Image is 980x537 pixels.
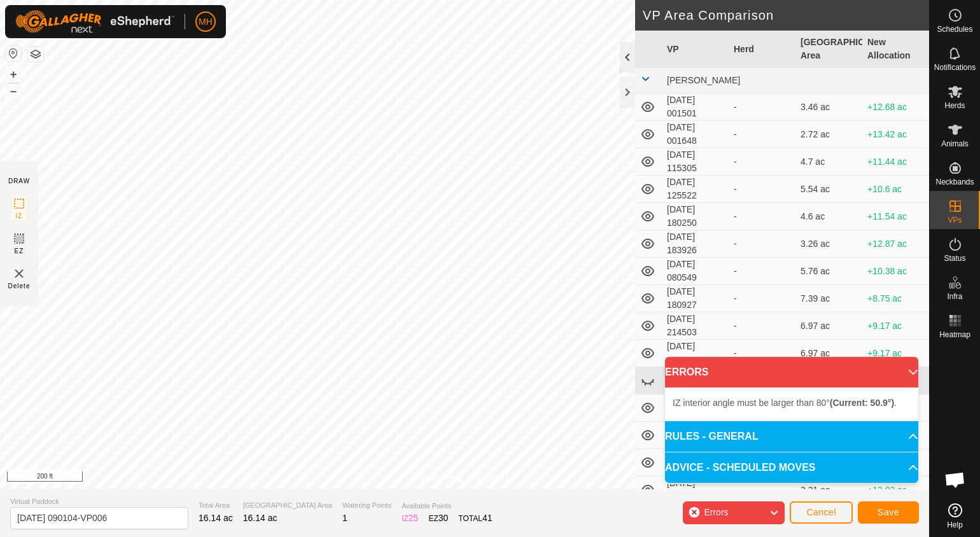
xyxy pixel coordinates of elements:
span: Neckbands [935,178,974,186]
span: 41 [482,513,493,523]
span: EZ [15,246,24,256]
p-accordion-content: ERRORS [665,387,918,421]
td: 3.46 ac [795,94,862,121]
td: [DATE] 184237 [662,449,729,477]
td: +12.68 ac [862,94,929,121]
td: +12.87 ac [862,230,929,258]
span: VPs [948,216,962,224]
div: EZ [428,512,448,525]
th: Herd [729,31,795,68]
td: +9.17 ac [862,340,929,367]
span: Save [878,507,899,517]
div: - [734,128,790,141]
img: Gallagher Logo [15,10,174,33]
p-accordion-header: ERRORS [665,357,918,387]
button: Reset Map [6,46,21,61]
a: Contact Us [477,472,515,484]
span: Schedules [937,25,972,33]
td: [DATE] 180250 [662,203,729,230]
span: Available Points [402,501,492,512]
td: 6.97 ac [795,312,862,340]
span: ADVICE - SCHEDULED MOVES [665,460,815,475]
th: New Allocation [862,31,929,68]
span: 25 [409,513,419,523]
th: [GEOGRAPHIC_DATA] Area [795,31,862,68]
td: +10.38 ac [862,258,929,285]
td: [DATE] 132008 [662,422,729,449]
div: DRAW [8,176,30,186]
td: [DATE] 125522 [662,176,729,203]
td: 5.76 ac [795,258,862,285]
td: +10.6 ac [862,176,929,203]
td: 4.6 ac [795,203,862,230]
td: +8.75 ac [862,285,929,312]
span: Total Area [199,500,233,511]
td: [DATE] 214552 [662,340,729,367]
span: Infra [947,293,962,300]
span: 16.14 ac [243,513,277,523]
div: - [734,319,790,333]
span: IZ [16,211,23,221]
td: +13.42 ac [862,121,929,148]
h2: VP Area Comparison [643,8,929,23]
span: MH [199,15,213,29]
span: Virtual Paddock [10,496,188,507]
td: [DATE] 080549 [662,258,729,285]
span: ERRORS [665,365,708,380]
div: - [734,347,790,360]
button: + [6,67,21,82]
div: - [734,101,790,114]
td: 6.97 ac [795,340,862,367]
button: Save [858,501,919,524]
span: Heatmap [939,331,970,338]
td: [DATE] 180927 [662,285,729,312]
span: Help [947,521,963,529]
td: +9.17 ac [862,312,929,340]
td: [DATE] 215548 [662,477,729,504]
div: - [734,237,790,251]
span: Status [944,255,965,262]
span: Notifications [934,64,976,71]
td: [DATE] 001501 [662,94,729,121]
div: TOTAL [458,512,492,525]
td: [DATE] 214503 [662,312,729,340]
span: Cancel [806,507,836,517]
span: [PERSON_NAME] [667,75,740,85]
td: +11.54 ac [862,203,929,230]
td: [DATE] 154937 [662,394,729,422]
div: - [734,183,790,196]
span: IZ interior angle must be larger than 80° . [673,398,897,408]
td: +11.44 ac [862,148,929,176]
td: 4.7 ac [795,148,862,176]
th: VP [662,31,729,68]
span: 30 [438,513,449,523]
td: [DATE] 183926 [662,230,729,258]
span: [GEOGRAPHIC_DATA] Area [243,500,332,511]
img: VP [11,266,27,281]
td: 7.39 ac [795,285,862,312]
span: Herds [944,102,965,109]
span: 1 [342,513,347,523]
span: Watering Points [342,500,391,511]
td: [DATE] 001648 [662,121,729,148]
td: [DATE] 215239 [662,367,729,394]
span: Errors [704,507,728,517]
div: - [734,292,790,305]
td: 2.72 ac [795,121,862,148]
b: (Current: 50.9°) [830,398,894,408]
div: - [734,210,790,223]
span: RULES - GENERAL [665,429,759,444]
p-accordion-header: ADVICE - SCHEDULED MOVES [665,452,918,483]
span: Animals [941,140,969,148]
div: - [734,265,790,278]
span: 16.14 ac [199,513,233,523]
span: Delete [8,281,31,291]
div: - [734,155,790,169]
div: Open chat [936,461,974,499]
div: IZ [402,512,418,525]
td: 5.54 ac [795,176,862,203]
td: [DATE] 115305 [662,148,729,176]
button: Cancel [790,501,853,524]
a: Help [930,498,980,534]
p-accordion-header: RULES - GENERAL [665,421,918,452]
